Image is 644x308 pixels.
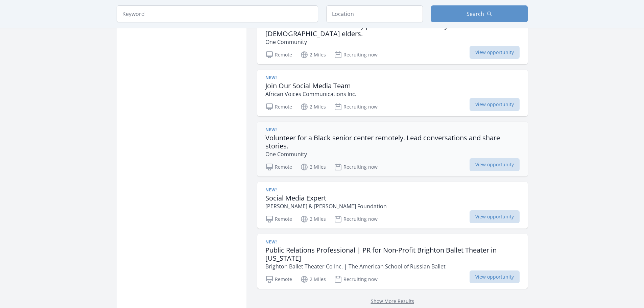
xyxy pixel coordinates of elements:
[265,134,520,150] h3: Volunteer for a Black senior center remotely. Lead conversations and share stories.
[265,194,387,202] h3: Social Media Expert
[326,5,423,22] input: Location
[431,5,528,22] button: Search
[257,70,528,116] a: New! Join Our Social Media Team African Voices Communications Inc. Remote 2 Miles Recruiting now ...
[265,275,292,283] p: Remote
[265,262,520,270] p: Brighton Ballet Theater Co Inc. | The American School of Russian Ballet
[334,103,378,111] p: Recruiting now
[300,51,326,59] p: 2 Miles
[470,270,520,283] span: View opportunity
[265,90,356,98] p: African Voices Communications Inc.
[265,215,292,223] p: Remote
[265,127,277,133] span: New!
[257,234,528,289] a: New! Public Relations Professional | PR for Non-Profit Brighton Ballet Theater in [US_STATE] Brig...
[300,163,326,171] p: 2 Miles
[371,298,414,304] a: Show More Results
[265,246,520,262] h3: Public Relations Professional | PR for Non-Profit Brighton Ballet Theater in [US_STATE]
[265,82,356,90] h3: Join Our Social Media Team
[334,275,378,283] p: Recruiting now
[300,275,326,283] p: 2 Miles
[265,38,520,46] p: One Community
[257,182,528,229] a: New! Social Media Expert [PERSON_NAME] & [PERSON_NAME] Foundation Remote 2 Miles Recruiting now V...
[467,10,484,18] span: Search
[334,51,378,59] p: Recruiting now
[265,239,277,245] span: New!
[334,163,378,171] p: Recruiting now
[470,210,520,223] span: View opportunity
[265,202,387,210] p: [PERSON_NAME] & [PERSON_NAME] Foundation
[470,46,520,59] span: View opportunity
[300,103,326,111] p: 2 Miles
[265,22,520,38] h3: Volunteer for a senior center by phone. Teach art remotely to [DEMOGRAPHIC_DATA] elders.
[300,215,326,223] p: 2 Miles
[265,150,520,158] p: One Community
[265,75,277,80] span: New!
[257,122,528,176] a: New! Volunteer for a Black senior center remotely. Lead conversations and share stories. One Comm...
[117,5,318,22] input: Keyword
[265,187,277,193] span: New!
[470,98,520,111] span: View opportunity
[470,158,520,171] span: View opportunity
[265,163,292,171] p: Remote
[265,51,292,59] p: Remote
[334,215,378,223] p: Recruiting now
[257,9,528,64] a: New! Volunteer for a senior center by phone. Teach art remotely to [DEMOGRAPHIC_DATA] elders. One...
[265,103,292,111] p: Remote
